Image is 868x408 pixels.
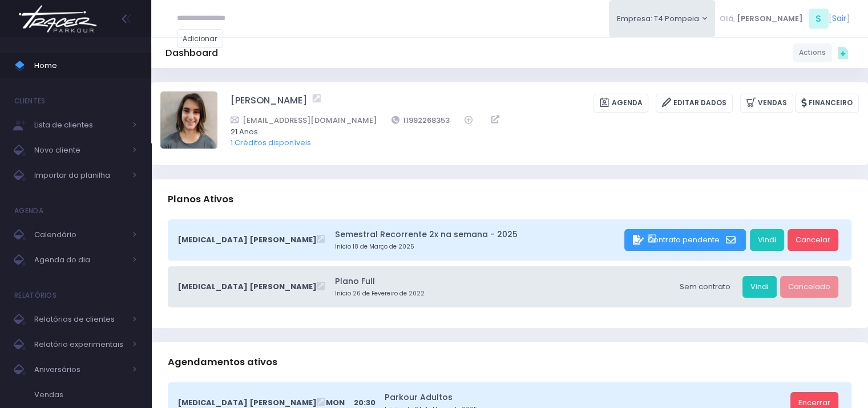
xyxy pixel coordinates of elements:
[742,276,777,298] a: Vindi
[231,94,307,113] a: [PERSON_NAME]
[656,94,733,113] a: Editar Dados
[809,9,829,29] span: S
[335,229,621,241] a: Semestral Recorrente 2x na semana - 2025
[335,289,668,298] small: Início 26 de Fevereiro de 2022
[795,94,859,113] a: Financeiro
[14,90,45,113] h4: Clientes
[793,43,832,62] a: Actions
[34,253,126,267] span: Agenda do dia
[168,346,277,378] h3: Agendamentos ativos
[160,91,217,149] img: Paloma Botana
[750,229,784,251] a: Vindi
[34,312,126,327] span: Relatórios de clientes
[177,29,224,48] a: Adicionar
[335,242,621,251] small: Início 18 de Março de 2025
[231,126,844,138] span: 21 Anos
[34,58,137,73] span: Home
[231,137,311,148] a: 1 Créditos disponíveis
[391,114,450,126] a: 11992268353
[788,229,838,251] a: Cancelar
[335,275,668,287] a: Plano Full
[737,13,803,25] span: [PERSON_NAME]
[34,118,126,133] span: Lista de clientes
[648,234,720,245] span: Contrato pendente
[231,114,377,126] a: [EMAIL_ADDRESS][DOMAIN_NAME]
[715,6,854,31] div: [ ]
[165,47,218,59] h5: Dashboard
[34,362,126,377] span: Aniversários
[34,227,126,242] span: Calendário
[34,143,126,158] span: Novo cliente
[832,13,846,25] a: Sair
[34,387,137,402] span: Vendas
[160,91,217,152] label: Alterar foto de perfil
[168,183,233,215] h3: Planos Ativos
[177,234,317,246] span: [MEDICAL_DATA] [PERSON_NAME]
[740,94,793,113] a: Vendas
[594,94,648,113] a: Agenda
[34,337,126,352] span: Relatório experimentais
[14,199,43,222] h4: Agenda
[672,276,738,298] div: Sem contrato
[385,391,786,403] a: Parkour Adultos
[720,13,735,25] span: Olá,
[34,168,126,183] span: Importar da planilha
[832,42,854,63] div: Quick actions
[177,281,317,293] span: [MEDICAL_DATA] [PERSON_NAME]
[14,284,56,307] h4: Relatórios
